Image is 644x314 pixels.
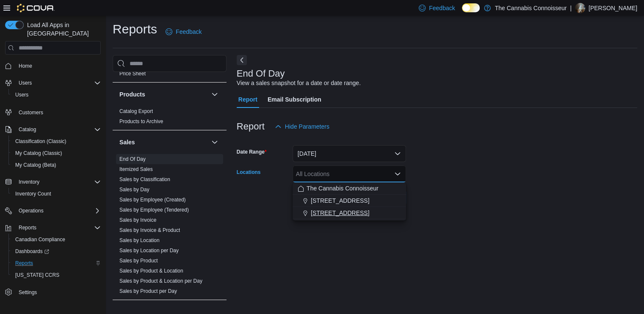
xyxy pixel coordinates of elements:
[15,91,28,98] span: Users
[12,246,101,256] span: Dashboards
[15,162,56,168] span: My Catalog (Beta)
[8,135,104,147] button: Classification (Classic)
[462,3,480,12] input: Dark Mode
[176,28,202,36] span: Feedback
[119,176,170,182] a: Sales by Classification
[8,269,104,281] button: [US_STATE] CCRS
[311,196,369,205] span: [STREET_ADDRESS]
[2,222,104,234] button: Reports
[394,171,401,177] button: Close list of options
[119,267,183,274] span: Sales by Product & Location
[119,138,208,146] button: Sales
[119,237,160,243] a: Sales by Location
[238,91,257,108] span: Report
[15,260,33,267] span: Reports
[119,108,153,115] span: Catalog Export
[119,227,180,234] span: Sales by Invoice & Product
[15,190,51,197] span: Inventory Count
[12,258,101,268] span: Reports
[15,177,43,187] button: Inventory
[119,196,186,203] span: Sales by Employee (Created)
[24,21,101,38] span: Load All Apps in [GEOGRAPHIC_DATA]
[237,69,285,79] h3: End Of Day
[15,223,40,233] button: Reports
[2,60,104,72] button: Home
[237,169,261,176] label: Locations
[119,248,179,253] a: Sales by Location per Day
[113,106,227,130] div: Products
[15,206,47,216] button: Operations
[210,89,220,99] button: Products
[162,23,205,40] a: Feedback
[12,160,60,170] a: My Catalog (Beta)
[113,154,227,300] div: Sales
[119,187,149,193] a: Sales by Day
[15,223,101,233] span: Reports
[2,77,104,89] button: Users
[119,71,146,77] a: Price Sheet
[8,245,104,257] a: Dashboards
[119,217,156,223] span: Sales by Invoice
[119,217,156,223] a: Sales by Invoice
[19,179,39,185] span: Inventory
[15,287,101,297] span: Settings
[237,55,247,65] button: Next
[19,224,36,231] span: Reports
[2,176,104,188] button: Inventory
[119,118,163,125] span: Products to Archive
[119,288,177,294] a: Sales by Product per Day
[271,118,333,135] button: Hide Parameters
[237,149,267,155] label: Date Range
[113,69,227,82] div: Pricing
[293,145,406,162] button: [DATE]
[237,79,361,88] div: View a sales snapshot for a date or date range.
[12,246,53,256] a: Dashboards
[119,156,146,162] a: End Of Day
[8,188,104,200] button: Inventory Count
[575,3,585,13] div: Candice Flynt
[119,138,135,146] h3: Sales
[119,268,183,274] a: Sales by Product & Location
[307,184,379,193] span: The Cannabis Connoisseur
[15,236,65,243] span: Canadian Compliance
[293,207,406,219] button: [STREET_ADDRESS]
[12,234,101,245] span: Canadian Compliance
[15,124,101,135] span: Catalog
[237,121,265,132] h3: Report
[113,21,157,38] h1: Reports
[293,182,406,219] div: Choose from the following options
[8,234,104,245] button: Canadian Compliance
[119,288,177,295] span: Sales by Product per Day
[119,90,145,99] h3: Products
[15,287,40,297] a: Settings
[293,195,406,207] button: [STREET_ADDRESS]
[119,108,153,114] a: Catalog Export
[2,124,104,135] button: Catalog
[19,109,43,116] span: Customers
[12,90,32,100] a: Users
[15,107,47,118] a: Customers
[210,137,220,147] button: Sales
[19,80,32,86] span: Users
[19,207,44,214] span: Operations
[570,3,572,13] p: |
[8,147,104,159] button: My Catalog (Classic)
[15,61,101,71] span: Home
[119,176,170,183] span: Sales by Classification
[15,272,59,278] span: [US_STATE] CCRS
[119,166,153,172] a: Itemized Sales
[12,189,101,199] span: Inventory Count
[12,270,101,280] span: Washington CCRS
[119,258,158,264] a: Sales by Product
[119,90,208,99] button: Products
[12,136,101,146] span: Classification (Classic)
[8,89,104,101] button: Users
[12,148,66,158] a: My Catalog (Classic)
[15,248,49,255] span: Dashboards
[119,118,163,124] a: Products to Archive
[12,90,101,100] span: Users
[119,186,149,193] span: Sales by Day
[19,126,36,133] span: Catalog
